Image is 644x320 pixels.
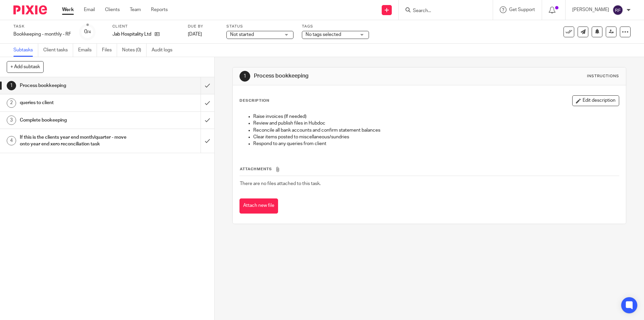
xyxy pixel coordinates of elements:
[253,134,619,140] p: Clear items posted to miscellaneous/sundries
[509,7,535,12] span: Get Support
[412,8,473,14] input: Search
[239,198,278,214] button: Attach new file
[253,113,619,120] p: Raise invoices (If needed)
[230,32,254,37] span: Not started
[20,115,136,125] h1: Complete bookeeping
[240,167,272,171] span: Attachments
[84,6,95,13] a: Email
[7,136,16,145] div: 4
[240,181,321,186] span: There are no files attached to this task.
[188,24,218,29] label: Due by
[84,28,91,36] div: 0
[7,61,44,73] button: + Add subtask
[20,81,136,91] h1: Process bookkeeping
[239,71,250,82] div: 1
[253,140,619,147] p: Respond to any queries from client
[254,73,444,80] h1: Process bookkeeping
[78,44,97,57] a: Emails
[102,44,117,57] a: Files
[7,98,16,108] div: 2
[112,31,151,38] p: Jab Hospitality Ltd
[253,127,619,134] p: Reconcile all bank accounts and confirm statement balances
[87,30,91,34] small: /4
[226,24,293,29] label: Status
[152,44,177,57] a: Audit logs
[572,95,619,106] button: Edit description
[151,6,168,13] a: Reports
[62,6,74,13] a: Work
[43,44,73,57] a: Client tasks
[13,24,71,29] label: Task
[13,44,38,57] a: Subtasks
[572,6,609,13] p: [PERSON_NAME]
[13,31,71,38] div: Bookkeeping - monthly - RF
[253,120,619,127] p: Review and publish files in Hubdoc
[20,98,136,108] h1: queries to client
[105,6,120,13] a: Clients
[20,132,136,149] h1: If this is the clients year end month/quarter - move onto year end xero reconciliation task
[122,44,147,57] a: Notes (0)
[587,74,619,79] div: Instructions
[302,24,369,29] label: Tags
[239,98,269,103] p: Description
[612,5,623,15] img: svg%3E
[130,6,141,13] a: Team
[7,81,16,90] div: 1
[112,24,179,29] label: Client
[13,5,47,14] img: Pixie
[7,116,16,125] div: 3
[188,32,202,37] span: [DATE]
[306,32,341,37] span: No tags selected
